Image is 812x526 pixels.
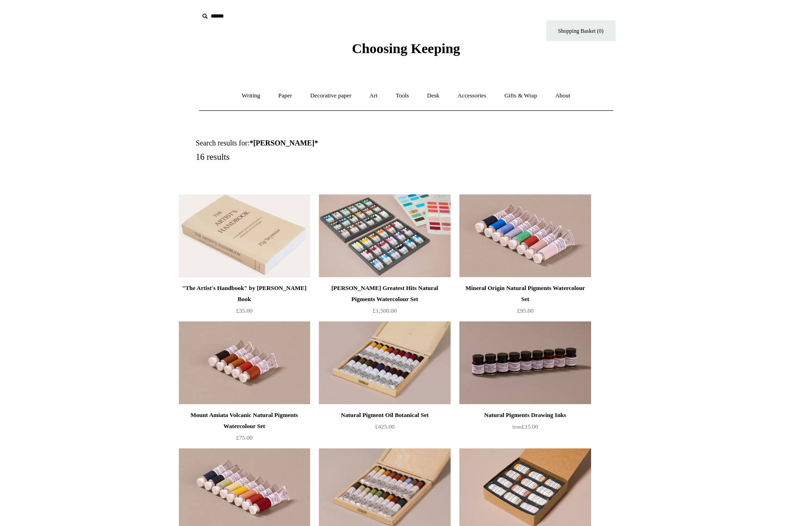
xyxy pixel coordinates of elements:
span: £1,500.00 [373,307,397,314]
a: "The Artist's Handbook" by Pip Seymour Book "The Artist's Handbook" by Pip Seymour Book [179,194,310,278]
a: About [547,84,579,108]
a: Mineral Origin Natural Pigments Watercolour Set Mineral Origin Natural Pigments Watercolour Set [459,194,591,278]
div: Mount Amiata Volcanic Natural Pigments Watercolour Set [181,410,308,432]
a: Writing [233,84,269,108]
img: Natural Pigment Oil Botanical Set [319,321,450,405]
a: [PERSON_NAME] Greatest Hits Natural Pigments Watercolour Set £1,500.00 [319,283,450,320]
img: Mount Amiata Volcanic Natural Pigments Watercolour Set [179,321,310,405]
a: Decorative paper [302,84,360,108]
div: Mineral Origin Natural Pigments Watercolour Set [462,283,588,305]
a: Natural Pigment Oil Botanical Set £425.00 [319,410,450,447]
a: Mount Amiata Volcanic Natural Pigments Watercolour Set Mount Amiata Volcanic Natural Pigments Wat... [179,321,310,405]
a: Natural Pigment Oil Botanical Set Natural Pigment Oil Botanical Set [319,321,450,405]
img: Wallace Seymour Greatest Hits Natural Pigments Watercolour Set [319,194,450,278]
a: Wallace Seymour Greatest Hits Natural Pigments Watercolour Set Wallace Seymour Greatest Hits Natu... [319,194,450,278]
span: Choosing Keeping [352,41,460,56]
h5: 16 results [196,152,417,163]
a: "The Artist's Handbook" by [PERSON_NAME] Book £35.00 [179,283,310,320]
a: Accessories [449,84,495,108]
a: Choosing Keeping [352,48,460,54]
a: Shopping Basket (0) [546,20,616,41]
div: Natural Pigments Drawing Inks [462,410,588,421]
a: Desk [419,84,448,108]
a: Gifts & Wrap [496,84,545,108]
strong: *[PERSON_NAME]* [250,139,318,147]
a: Tools [387,84,417,108]
a: Natural Pigments Drawing Inks Natural Pigments Drawing Inks [459,321,591,405]
img: Natural Pigments Drawing Inks [459,321,591,405]
span: £75.00 [236,434,253,441]
a: Mount Amiata Volcanic Natural Pigments Watercolour Set £75.00 [179,410,310,447]
img: Mineral Origin Natural Pigments Watercolour Set [459,194,591,278]
span: £35.00 [236,307,253,314]
div: [PERSON_NAME] Greatest Hits Natural Pigments Watercolour Set [321,283,448,305]
a: Paper [270,84,300,108]
a: Art [361,84,386,108]
span: from [513,424,522,429]
div: Natural Pigment Oil Botanical Set [321,410,448,421]
h1: Search results for: [196,139,417,147]
span: £15.00 [513,423,538,430]
span: £95.00 [517,307,534,314]
img: "The Artist's Handbook" by Pip Seymour Book [179,194,310,278]
div: "The Artist's Handbook" by [PERSON_NAME] Book [181,283,308,305]
a: Mineral Origin Natural Pigments Watercolour Set £95.00 [459,283,591,320]
span: £425.00 [375,423,394,430]
a: Natural Pigments Drawing Inks from£15.00 [459,410,591,447]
